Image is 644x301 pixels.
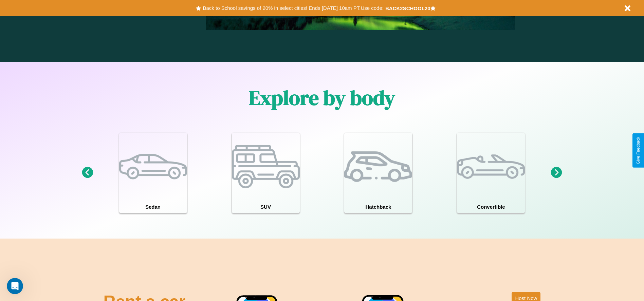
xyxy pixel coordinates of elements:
[249,84,395,112] h1: Explore by body
[201,3,385,13] button: Back to School savings of 20% in select cities! Ends [DATE] 10am PT.Use code:
[457,201,525,213] h4: Convertible
[385,5,430,11] b: BACK2SCHOOL20
[119,201,187,213] h4: Sedan
[7,278,23,294] iframe: Intercom live chat
[232,201,300,213] h4: SUV
[344,201,412,213] h4: Hatchback
[636,137,641,164] div: Give Feedback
